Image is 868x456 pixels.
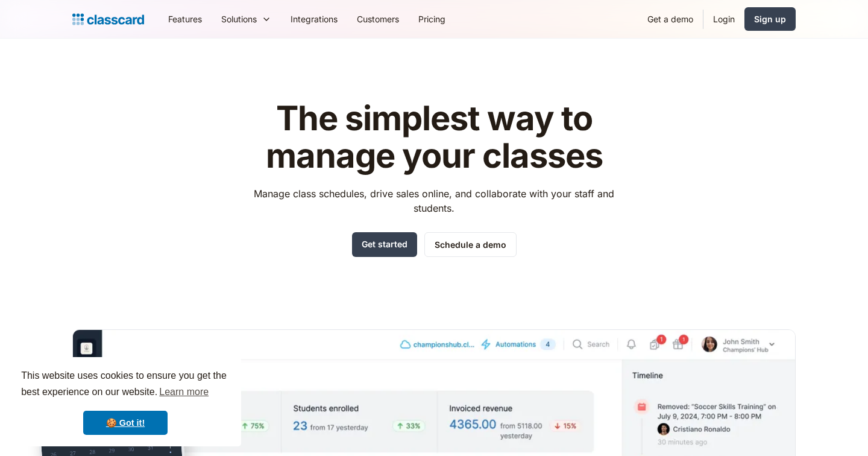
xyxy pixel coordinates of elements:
[21,369,230,401] span: This website uses cookies to ensure you get the best experience on our website.
[159,5,212,33] a: Features
[10,357,241,446] div: cookieconsent
[72,11,144,28] a: home
[243,186,626,215] p: Manage class schedules, drive sales online, and collaborate with your staff and students.
[157,383,210,401] a: learn more about cookies
[754,13,786,25] div: Sign up
[243,100,626,174] h1: The simplest way to manage your classes
[409,5,455,33] a: Pricing
[83,411,168,435] a: dismiss cookie message
[352,232,417,257] a: Get started
[212,5,281,33] div: Solutions
[703,5,744,33] a: Login
[744,7,796,31] a: Sign up
[424,232,517,257] a: Schedule a demo
[221,13,257,25] div: Solutions
[347,5,409,33] a: Customers
[638,5,703,33] a: Get a demo
[281,5,347,33] a: Integrations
